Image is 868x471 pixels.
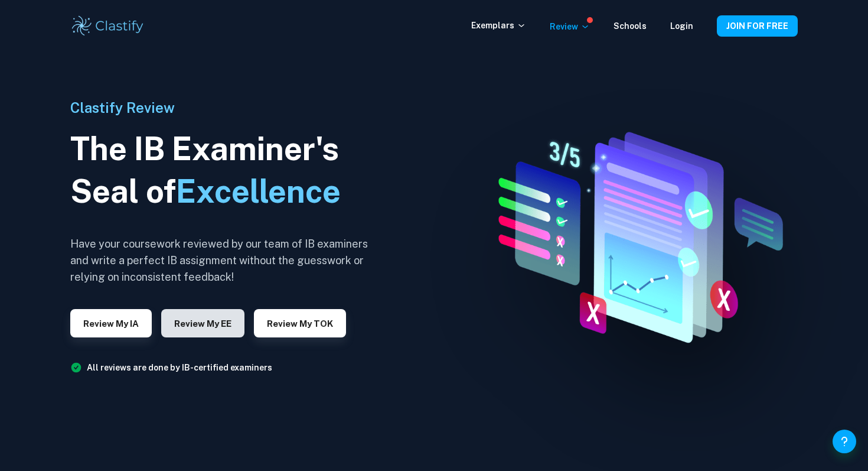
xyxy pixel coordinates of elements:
button: Review my EE [161,309,244,337]
p: Exemplars [471,19,526,32]
button: JOIN FOR FREE [717,15,798,37]
button: Review my IA [70,309,152,337]
h6: Clastify Review [70,97,377,118]
span: Excellence [176,173,341,210]
img: IA Review hero [471,122,798,349]
p: Review [550,20,590,33]
button: Help and Feedback [833,430,856,453]
img: Clastify logo [70,14,145,38]
h1: The IB Examiner's Seal of [70,128,377,213]
a: Login [670,21,693,31]
h6: Have your coursework reviewed by our team of IB examiners and write a perfect IB assignment witho... [70,236,377,285]
a: All reviews are done by IB-certified examiners [87,363,272,372]
button: Review my TOK [254,309,346,337]
a: Schools [614,21,647,31]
